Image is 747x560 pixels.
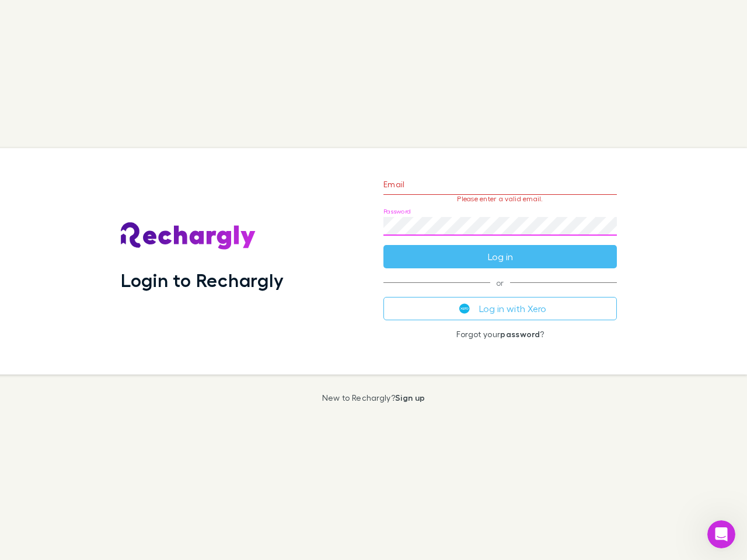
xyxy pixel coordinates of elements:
[383,195,617,203] p: Please enter a valid email.
[383,330,617,339] p: Forgot your ?
[707,520,735,548] iframe: Intercom live chat
[121,222,256,250] img: Rechargly's Logo
[383,282,617,283] span: or
[383,207,411,216] label: Password
[383,245,617,268] button: Log in
[383,297,617,320] button: Log in with Xero
[322,393,425,402] p: New to Rechargly?
[500,329,540,339] a: password
[459,303,470,314] img: Xero's logo
[395,393,425,402] a: Sign up
[121,269,284,291] h1: Login to Rechargly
